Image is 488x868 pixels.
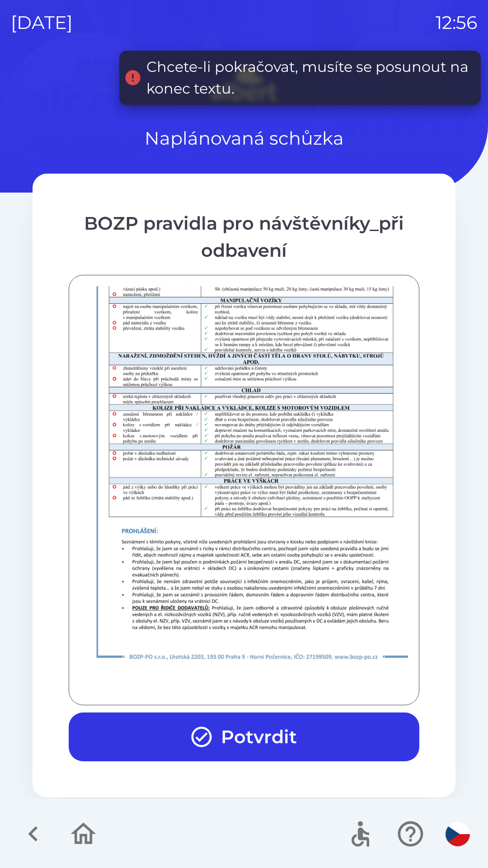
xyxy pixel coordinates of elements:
img: cs flag [446,822,470,846]
div: Chcete-li pokračovat, musíte se posunout na konec textu. [146,56,472,99]
div: BOZP pravidla pro návštěvníky_při odbavení [69,210,419,264]
p: [DATE] [11,9,73,36]
button: Potvrdit [69,712,419,761]
p: Naplánovaná schůzka [145,125,344,152]
p: 12:56 [436,9,477,36]
img: Logo [33,63,455,107]
img: t5iKY4Cocv4gECBCogIEgBgIECBAgQIAAAQIEDAQNECBAgAABAgQIECCwAh4EVRAgQIAAAQIECBAg4EHQAAECBAgQIECAAAEC... [80,173,431,669]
